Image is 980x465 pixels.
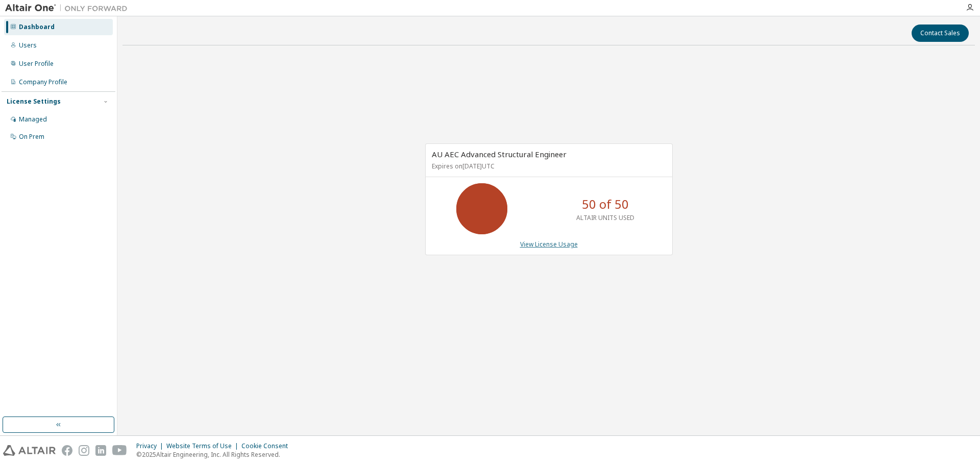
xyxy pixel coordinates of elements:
img: Altair One [5,3,133,13]
p: Expires on [DATE] UTC [432,162,664,170]
div: Managed [19,115,47,124]
div: Company Profile [19,78,67,86]
div: User Profile [19,60,54,68]
div: Website Terms of Use [166,442,241,450]
div: Privacy [136,442,166,450]
div: Cookie Consent [241,442,294,450]
p: © 2025 Altair Engineering, Inc. All Rights Reserved. [136,450,294,459]
div: Dashboard [19,23,55,31]
p: 50 of 50 [582,195,629,213]
div: License Settings [7,97,61,106]
p: ALTAIR UNITS USED [576,213,634,222]
div: On Prem [19,133,44,141]
img: altair_logo.svg [3,445,56,456]
img: linkedin.svg [95,445,106,456]
div: Users [19,41,37,50]
img: instagram.svg [79,445,89,456]
button: Contact Sales [912,25,969,42]
img: facebook.svg [62,445,72,456]
img: youtube.svg [112,445,127,456]
span: AU AEC Advanced Structural Engineer [432,149,567,159]
a: View License Usage [520,240,578,249]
